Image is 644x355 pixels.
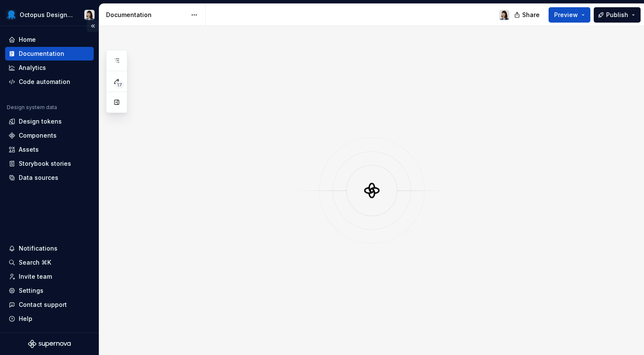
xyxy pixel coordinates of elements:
[19,131,57,140] div: Components
[7,104,57,111] div: Design system data
[28,340,71,348] svg: Supernova Logo
[20,11,74,19] div: Octopus Design System
[5,157,94,170] a: Storybook stories
[19,258,51,267] div: Search ⌘K
[19,286,43,295] div: Settings
[5,242,94,255] button: Notifications
[6,10,16,20] img: fcf53608-4560-46b3-9ec6-dbe177120620.png
[606,11,628,19] span: Publish
[19,49,64,58] div: Documentation
[19,78,70,86] div: Code automation
[19,272,52,281] div: Invite team
[19,117,62,126] div: Design tokens
[510,7,545,23] button: Share
[5,270,94,283] a: Invite team
[84,10,95,20] img: Karolina Szczur
[115,81,124,88] span: 17
[5,143,94,156] a: Assets
[5,298,94,312] button: Contact support
[5,33,94,46] a: Home
[19,63,46,72] div: Analytics
[5,312,94,326] button: Help
[87,20,99,32] button: Collapse sidebar
[522,11,540,19] span: Share
[19,173,58,182] div: Data sources
[5,75,94,89] a: Code automation
[594,7,641,23] button: Publish
[5,47,94,61] a: Documentation
[5,284,94,297] a: Settings
[2,6,97,24] button: Octopus Design SystemKarolina Szczur
[5,256,94,269] button: Search ⌘K
[5,115,94,128] a: Design tokens
[19,300,67,309] div: Contact support
[19,35,36,44] div: Home
[19,159,71,168] div: Storybook stories
[5,171,94,185] a: Data sources
[499,10,509,20] img: Karolina Szczur
[19,244,57,253] div: Notifications
[19,145,39,154] div: Assets
[19,315,32,323] div: Help
[554,11,578,19] span: Preview
[106,11,187,19] div: Documentation
[5,61,94,75] a: Analytics
[549,7,590,23] button: Preview
[5,129,94,142] a: Components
